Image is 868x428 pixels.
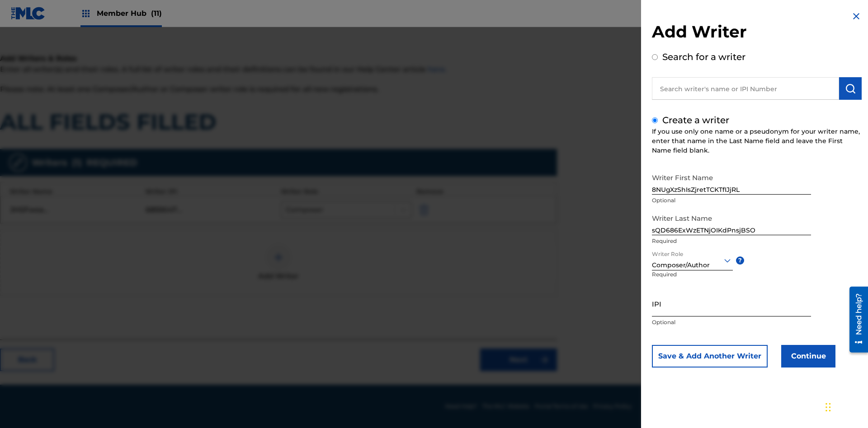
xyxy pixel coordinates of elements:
iframe: Chat Widget [823,385,868,428]
p: Optional [652,196,811,205]
iframe: Resource Center [843,283,868,357]
p: Optional [652,318,811,326]
span: ? [736,256,744,265]
input: Search writer's name or IPI Number [652,77,839,100]
label: Search for a writer [662,51,745,62]
img: Search Works [845,83,856,94]
span: Member Hub [97,8,162,19]
label: Create a writer [662,115,729,126]
p: Required [652,237,811,245]
p: Required [652,270,683,291]
div: If you use only one name or a pseudonym for your writer name, enter that name in the Last Name fi... [652,127,862,155]
img: MLC Logo [11,7,46,20]
button: Continue [781,345,835,368]
div: Drag [826,394,831,421]
span: (11) [151,9,162,18]
img: Top Rightsholders [80,8,91,19]
h2: Add Writer [652,22,862,45]
button: Save & Add Another Writer [652,345,768,368]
